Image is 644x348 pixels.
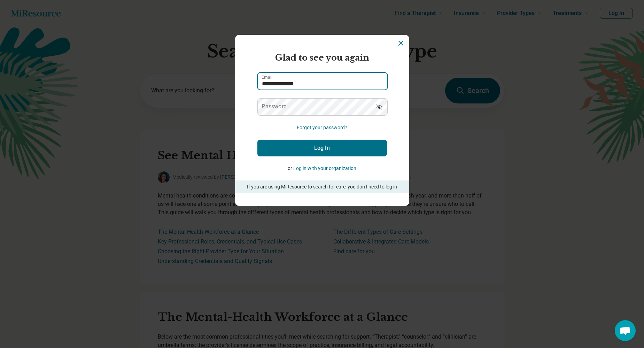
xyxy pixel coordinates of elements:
[257,140,387,156] button: Log In
[293,165,356,172] button: Log in with your organization
[257,165,387,172] p: or
[397,39,405,47] button: Dismiss
[235,35,409,206] section: Login Dialog
[245,183,399,191] p: If you are using MiResource to search for care, you don’t need to log in
[262,104,287,109] label: Password
[297,124,347,131] button: Forgot your password?
[257,52,387,64] h2: Glad to see you again
[262,75,272,79] label: Email
[372,98,387,115] button: Show password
